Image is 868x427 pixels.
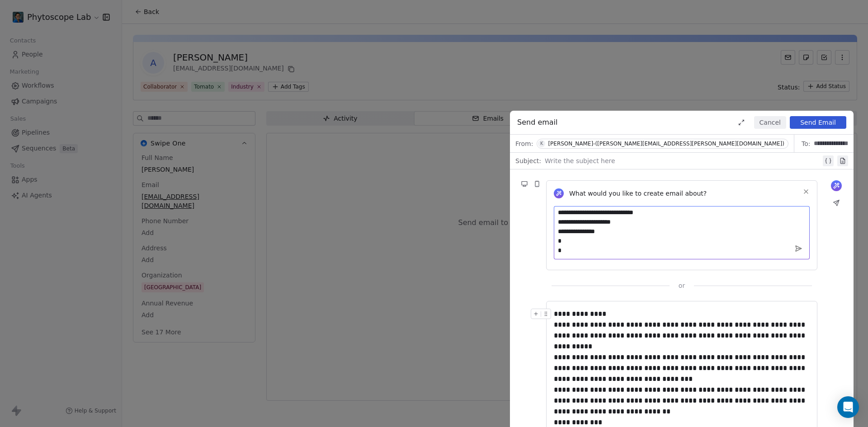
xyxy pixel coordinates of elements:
[837,396,859,418] div: Open Intercom Messenger
[548,141,784,147] div: [PERSON_NAME]-([PERSON_NAME][EMAIL_ADDRESS][PERSON_NAME][DOMAIN_NAME])
[679,281,685,290] span: or
[515,156,541,168] span: Subject:
[517,117,558,128] span: Send email
[790,116,846,129] button: Send Email
[540,140,543,147] div: K
[754,116,786,129] button: Cancel
[569,189,707,198] span: What would you like to create email about?
[515,139,533,148] span: From:
[802,139,810,148] span: To:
